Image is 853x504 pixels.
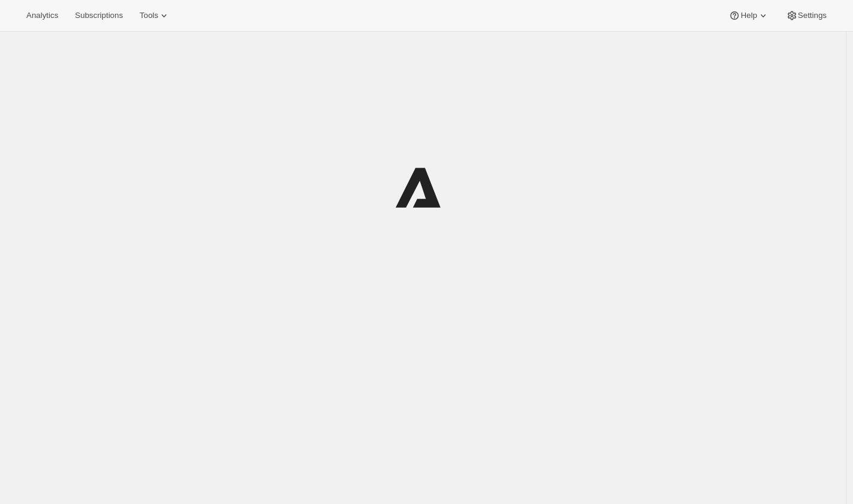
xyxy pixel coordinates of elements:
button: Help [721,7,776,24]
span: Subscriptions [75,11,123,20]
button: Settings [779,7,834,24]
span: Analytics [26,11,58,20]
span: Help [740,11,757,20]
button: Tools [132,7,177,24]
button: Subscriptions [68,7,130,24]
span: Settings [798,11,827,20]
span: Tools [139,11,158,20]
button: Analytics [19,7,65,24]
